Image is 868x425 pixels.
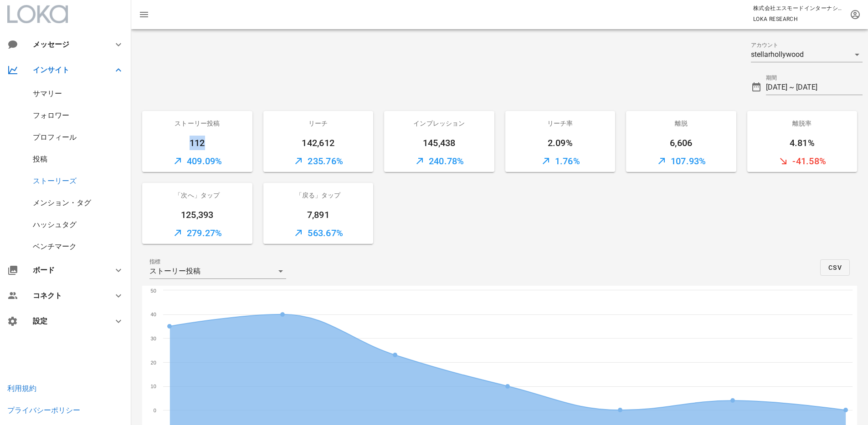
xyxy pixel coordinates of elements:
div: 4.81% [747,136,858,150]
a: ストーリーズ [33,177,77,185]
div: 設定 [33,317,102,325]
div: 145,438 [384,136,494,150]
div: インプレッション [384,111,494,136]
a: フォロワー [33,111,69,120]
div: インサイト [33,66,102,74]
a: 利用規約 [7,384,36,393]
text: 40 [151,312,156,317]
div: 563.67% [263,222,374,244]
div: 指標ストーリー投稿 [149,264,286,278]
a: プロフィール [33,133,77,142]
text: 20 [151,360,156,365]
div: -41.58% [747,150,858,172]
div: stellarhollywood [751,51,804,59]
div: メッセージ [33,40,98,49]
a: プライバシーポリシー [7,406,80,415]
div: 125,393 [142,207,252,222]
text: 0 [154,408,156,413]
span: CSV [828,264,842,271]
a: ベンチマーク [33,242,77,251]
div: リーチ [263,111,374,136]
div: リーチ率 [505,111,616,136]
a: サマリー [33,89,62,98]
div: 107.93% [626,150,736,172]
p: 株式会社エスモードインターナショナル [753,4,844,13]
div: 240.78% [384,150,494,172]
div: 離脱率 [747,111,858,136]
button: CSV [820,259,850,276]
div: 235.76% [263,150,374,172]
div: 1.76% [505,150,616,172]
div: 「次へ」タップ [142,183,252,207]
div: 409.09% [142,150,252,172]
text: 30 [151,336,156,341]
div: 「戻る」タップ [263,183,374,207]
div: 2.09% [505,136,616,150]
text: 50 [151,288,156,293]
div: アカウントstellarhollywood [751,47,863,62]
div: 142,612 [263,136,374,150]
text: 10 [151,384,156,389]
a: ハッシュタグ [33,220,77,229]
div: 7,891 [263,207,374,222]
div: ストーリー投稿 [149,267,200,275]
div: 279.27% [142,222,252,244]
a: メンション・タグ [33,198,91,207]
p: LOKA RESEARCH [753,15,844,24]
div: 離脱 [626,111,736,136]
a: 投稿 [33,155,47,163]
div: コネクト [33,291,102,300]
div: ボード [33,266,102,274]
div: ストーリー投稿 [142,111,252,136]
div: 112 [142,136,252,150]
div: 6,606 [626,136,736,150]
